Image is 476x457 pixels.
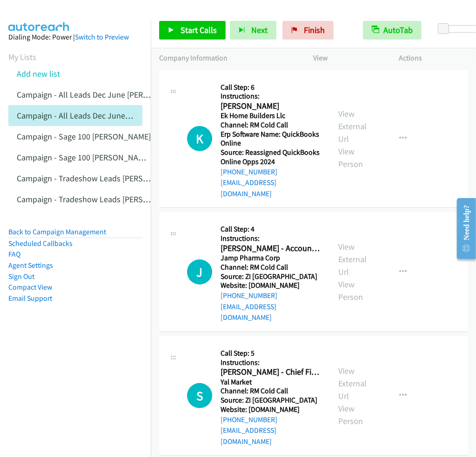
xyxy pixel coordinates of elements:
[221,378,322,387] h5: Yal Market
[159,21,226,40] a: Start Calls
[17,110,213,121] a: Campaign - All Leads Dec June [PERSON_NAME] Cloned
[187,259,212,285] h1: J
[282,21,334,40] a: Finish
[221,243,322,254] h2: [PERSON_NAME] - Accounts Receivables Specialist
[8,227,106,236] a: Back to Campaign Management
[251,25,268,35] span: Next
[17,152,178,163] a: Campaign - Sage 100 [PERSON_NAME] Cloned
[221,405,322,414] h5: Website: [DOMAIN_NAME]
[221,349,322,358] h5: Call Step: 5
[221,120,322,130] h5: Channel: RM Cold Call
[221,358,322,367] h5: Instructions:
[75,33,129,41] a: Switch to Preview
[221,426,276,446] a: [EMAIL_ADDRESS][DOMAIN_NAME]
[221,178,276,198] a: [EMAIL_ADDRESS][DOMAIN_NAME]
[181,25,217,35] span: Start Calls
[339,108,367,144] a: View External Url
[8,294,52,303] a: Email Support
[221,396,322,405] h5: Source: ZI [GEOGRAPHIC_DATA]
[8,52,36,62] a: My Lists
[399,53,468,64] p: Actions
[314,53,382,64] p: View
[339,146,363,169] a: View Person
[339,241,367,277] a: View External Url
[221,101,322,112] h2: [PERSON_NAME]
[221,167,277,176] a: [PHONE_NUMBER]
[221,130,322,148] h5: Erp Software Name: QuickBooks Online
[187,126,212,151] div: The call is yet to be attempted
[221,291,277,300] a: [PHONE_NUMBER]
[221,367,322,378] h2: [PERSON_NAME] - Chief Financial Officer
[8,272,34,281] a: Sign Out
[221,386,322,396] h5: Channel: RM Cold Call
[17,131,151,142] a: Campaign - Sage 100 [PERSON_NAME]
[339,279,363,302] a: View Person
[187,383,212,408] div: The call is yet to be attempted
[17,68,60,79] a: Add new list
[221,302,276,322] a: [EMAIL_ADDRESS][DOMAIN_NAME]
[221,263,322,272] h5: Channel: RM Cold Call
[17,173,181,184] a: Campaign - Tradeshow Leads [PERSON_NAME]
[221,83,322,92] h5: Call Step: 6
[221,225,322,234] h5: Call Step: 4
[159,53,297,64] p: Company Information
[221,281,322,290] h5: Website: [DOMAIN_NAME]
[8,239,73,248] a: Scheduled Callbacks
[187,383,212,408] h1: S
[8,250,20,258] a: FAQ
[449,192,476,265] iframe: Resource Center
[363,21,422,40] button: AutoTab
[339,365,367,401] a: View External Url
[221,92,322,101] h5: Instructions:
[8,32,142,43] div: Dialing Mode: Power |
[17,194,208,205] a: Campaign - Tradeshow Leads [PERSON_NAME] Cloned
[339,403,363,426] a: View Person
[221,148,322,166] h5: Source: Reassigned QuickBooks Online Opps 2024
[17,89,186,100] a: Campaign - All Leads Dec June [PERSON_NAME]
[221,272,322,281] h5: Source: ZI [GEOGRAPHIC_DATA]
[221,111,322,120] h5: Ek Home Builders Llc
[221,415,277,424] a: [PHONE_NUMBER]
[8,283,52,291] a: Compact View
[230,21,276,40] button: Next
[187,259,212,285] div: The call is yet to be attempted
[187,126,212,151] h1: K
[304,25,325,35] span: Finish
[8,261,53,270] a: Agent Settings
[221,234,322,243] h5: Instructions:
[221,253,322,263] h5: Jamp Pharma Corp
